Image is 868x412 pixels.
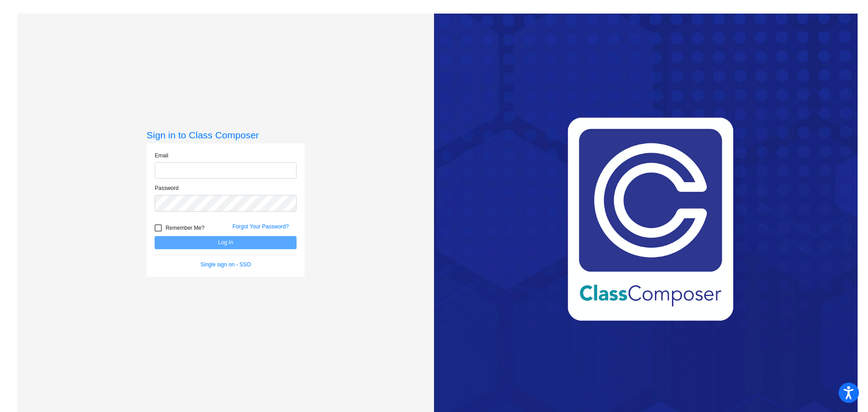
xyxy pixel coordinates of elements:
label: Password [155,184,179,192]
a: Forgot Your Password? [232,223,289,230]
a: Single sign on - SSO [201,261,251,268]
label: Email [155,152,168,160]
button: Log In [155,236,297,249]
span: Remember Me? [165,223,204,233]
h3: Sign in to Class Composer [146,129,305,141]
